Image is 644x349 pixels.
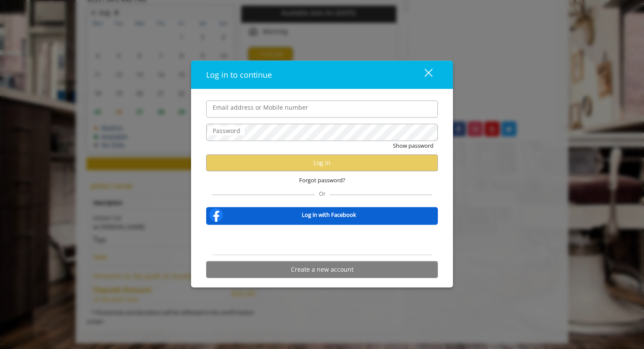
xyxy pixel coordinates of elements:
span: Log in to continue [206,69,272,79]
button: close dialog [408,66,438,83]
input: Password [206,124,438,141]
span: Or [315,189,330,197]
button: Create a new account [206,261,438,278]
span: Forgot password? [299,175,345,184]
div: close dialog [414,68,432,81]
b: Log in with Facebook [302,210,356,219]
img: facebook-logo [207,206,225,223]
label: Email address or Mobile number [208,102,312,112]
label: Password [208,126,245,135]
iframe: Sign in with Google Button [278,230,366,249]
input: Email address or Mobile number [206,100,438,117]
button: Show password [393,141,434,150]
button: Log in [206,154,438,171]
